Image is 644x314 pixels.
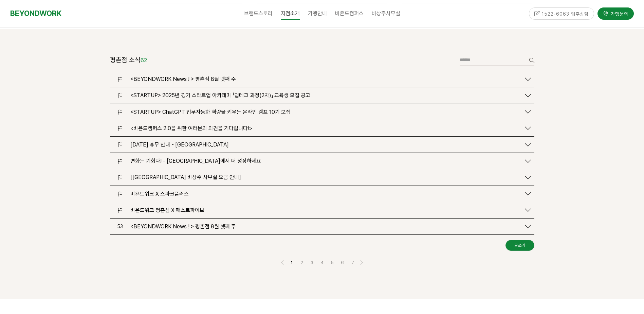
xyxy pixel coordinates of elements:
span: [DATE] 휴무 안내 - [GEOGRAPHIC_DATA] [130,141,229,148]
span: 브랜드스토리 [244,10,273,17]
span: <BEYONDWORK News ! > 평촌점 8월 넷째 주 [130,76,236,82]
em: 62 [141,57,147,64]
a: 5 [328,258,336,266]
a: 7 [349,258,357,266]
a: 6 [338,258,347,266]
span: 가맹안내 [308,10,327,17]
a: 2 [298,258,306,266]
span: <비욘드캠퍼스 2.0을 위한 여러분의 의견을 기다립니다!> [130,125,252,132]
header: 평촌점 소식 [110,54,147,66]
span: 변화는 기회다! - [GEOGRAPHIC_DATA]에서 더 성장하세요 [130,158,261,164]
span: 지점소개 [281,8,300,20]
span: <STARTUP> 2025년 경기 스타트업 아카데미 「딥테크 과정(2차)」 교육생 모집 공고 [130,92,310,99]
a: 지점소개 [277,5,304,22]
span: 비상주사무실 [372,10,400,17]
span: <BEYONDWORK News ! > 평촌점 8월 셋째 주 [130,223,236,230]
span: 비욘드워크 X 스파크플러스 [130,191,189,197]
a: 가맹문의 [597,7,634,19]
span: 비욘드워크 평촌점 X 패스트파이브 [130,207,204,213]
span: 비욘드캠퍼스 [335,10,364,17]
a: 비상주사무실 [368,5,404,22]
a: 가맹안내 [304,5,331,22]
span: 가맹문의 [609,10,628,17]
a: 3 [308,258,316,266]
span: 53 [117,224,123,229]
a: 4 [318,258,326,266]
a: BEYONDWORK [10,7,61,20]
span: [[GEOGRAPHIC_DATA] 비상주 사무실 요금 안내] [130,174,241,180]
a: 브랜드스토리 [240,5,277,22]
a: 1 [288,258,296,266]
a: 비욘드캠퍼스 [331,5,368,22]
span: <STARTUP> ChatGPT 업무자동화 역량을 키우는 온라인 캠프 10기 모집 [130,109,291,115]
a: 글쓰기 [505,240,534,251]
